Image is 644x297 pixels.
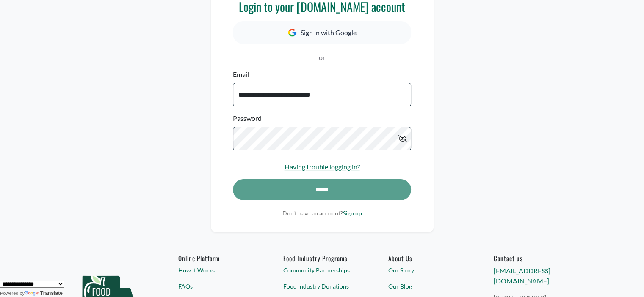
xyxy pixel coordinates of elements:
a: Having trouble logging in? [285,163,360,171]
p: or [233,52,411,63]
p: Don't have an account? [233,209,411,218]
a: Community Partnerships [283,266,361,275]
a: Translate [25,290,63,296]
h6: Online Platform [178,254,256,262]
h6: Food Industry Programs [283,254,361,262]
h6: Contact us [493,254,571,262]
button: Sign in with Google [233,21,411,44]
label: Email [233,69,249,79]
label: Password [233,113,262,123]
a: How It Works [178,266,256,275]
a: [EMAIL_ADDRESS][DOMAIN_NAME] [493,267,550,285]
a: About Us [388,254,466,262]
img: Google Translate [25,291,40,297]
img: Google Icon [288,29,296,37]
a: Sign up [343,210,362,217]
a: Our Story [388,266,466,275]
